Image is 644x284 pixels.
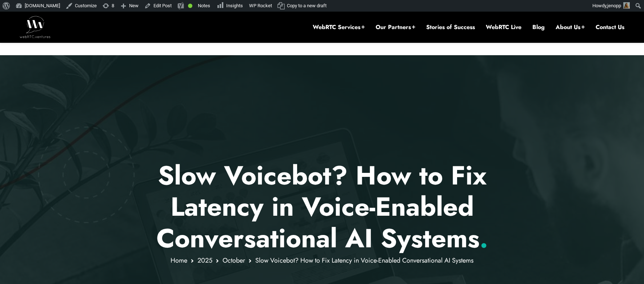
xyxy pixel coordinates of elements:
a: 2025 [197,256,212,265]
img: WebRTC.ventures [20,16,51,38]
a: Home [171,256,187,265]
a: Contact Us [596,23,624,31]
h1: Slow Voicebot? How to Fix Latency in Voice-Enabled Conversational AI Systems [109,160,535,254]
a: October [223,256,245,265]
span: jenopp [607,3,621,8]
a: WebRTC Services [313,23,365,31]
a: Blog [532,23,545,31]
a: WebRTC Live [486,23,521,31]
a: Stories of Success [426,23,475,31]
span: Slow Voicebot? How to Fix Latency in Voice-Enabled Conversational AI Systems [255,256,473,265]
a: Our Partners [376,23,415,31]
a: About Us [556,23,585,31]
span: Insights [226,3,243,8]
div: Good [188,4,192,8]
span: . [480,219,488,257]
